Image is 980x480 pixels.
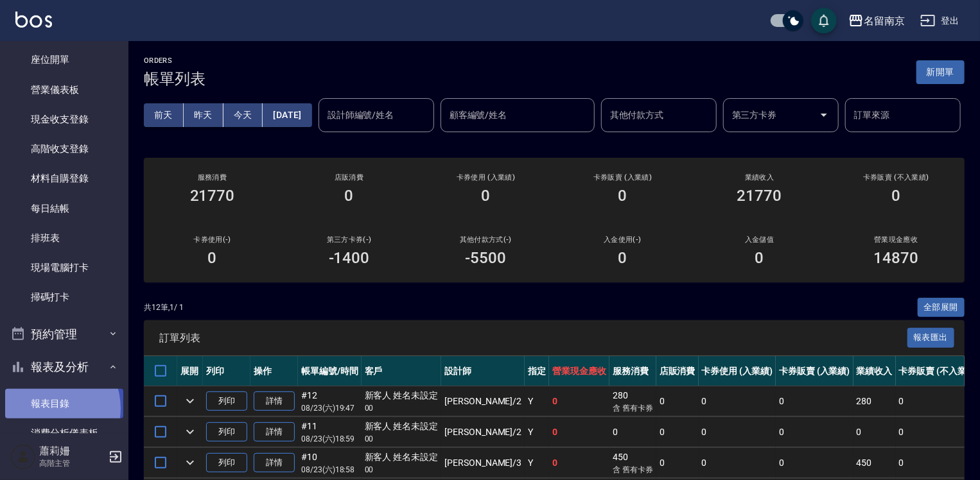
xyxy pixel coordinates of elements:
[609,356,656,386] th: 服務消費
[15,12,52,28] img: Logo
[918,298,965,318] button: 全部展開
[441,356,525,386] th: 設計師
[525,417,549,447] td: Y
[362,356,442,386] th: 客戶
[706,236,812,244] h2: 入金儲值
[5,134,123,164] a: 高階收支登錄
[365,402,439,414] p: 00
[5,75,123,105] a: 營業儀表板
[263,103,311,127] button: [DATE]
[5,164,123,193] a: 材料自購登錄
[144,70,206,88] h3: 帳單列表
[5,318,123,351] button: 預約管理
[5,418,123,448] a: 消費分析儀表板
[208,249,217,267] h3: 0
[441,417,525,447] td: [PERSON_NAME] /2
[190,187,235,205] h3: 21770
[206,391,247,411] button: 列印
[706,173,812,182] h2: 業績收入
[298,356,362,386] th: 帳單編號/時間
[525,356,549,386] th: 指定
[482,187,491,205] h3: 0
[525,448,549,478] td: Y
[365,433,439,445] p: 00
[916,60,965,84] button: 新開單
[298,417,362,447] td: #11
[254,391,295,411] a: 詳情
[433,236,539,244] h2: 其他付款方式(-)
[874,249,919,267] h3: 14870
[441,386,525,416] td: [PERSON_NAME] /2
[892,187,901,205] h3: 0
[144,103,184,127] button: 前天
[656,417,699,447] td: 0
[755,249,764,267] h3: 0
[613,464,653,476] p: 含 舊有卡券
[296,236,402,244] h2: 第三方卡券(-)
[298,448,362,478] td: #10
[39,458,105,469] p: 高階主管
[549,386,609,416] td: 0
[853,356,896,386] th: 業績收入
[206,422,247,442] button: 列印
[144,302,184,313] p: 共 12 筆, 1 / 1
[345,187,354,205] h3: 0
[525,386,549,416] td: Y
[907,328,955,348] button: 報表匯出
[365,464,439,476] p: 00
[39,445,105,458] h5: 蕭莉姍
[10,444,36,470] img: Person
[843,8,910,34] button: 名留南京
[843,236,949,244] h2: 營業現金應收
[5,45,123,74] a: 座位開單
[5,282,123,312] a: 掃碼打卡
[699,417,776,447] td: 0
[441,448,525,478] td: [PERSON_NAME] /3
[549,448,609,478] td: 0
[776,356,853,386] th: 卡券販賣 (入業績)
[609,417,656,447] td: 0
[206,453,247,473] button: 列印
[699,448,776,478] td: 0
[843,173,949,182] h2: 卡券販賣 (不入業績)
[609,386,656,416] td: 280
[570,173,676,182] h2: 卡券販賣 (入業績)
[144,56,206,65] h2: ORDERS
[776,448,853,478] td: 0
[618,249,627,267] h3: 0
[223,103,263,127] button: 今天
[864,13,905,29] div: 名留南京
[159,236,265,244] h2: 卡券使用(-)
[549,417,609,447] td: 0
[180,391,200,411] button: expand row
[570,236,676,244] h2: 入金使用(-)
[549,356,609,386] th: 營業現金應收
[159,173,265,182] h3: 服務消費
[180,453,200,472] button: expand row
[699,386,776,416] td: 0
[656,386,699,416] td: 0
[907,331,955,343] a: 報表匯出
[5,253,123,282] a: 現場電腦打卡
[296,173,402,182] h2: 店販消費
[5,223,123,253] a: 排班表
[184,103,223,127] button: 昨天
[329,249,370,267] h3: -1400
[203,356,250,386] th: 列印
[301,402,358,414] p: 08/23 (六) 19:47
[5,350,123,384] button: 報表及分析
[609,448,656,478] td: 450
[776,417,853,447] td: 0
[433,173,539,182] h2: 卡券使用 (入業績)
[365,450,439,464] div: 新客人 姓名未設定
[916,65,965,78] a: 新開單
[365,389,439,402] div: 新客人 姓名未設定
[618,187,627,205] h3: 0
[298,386,362,416] td: #12
[466,249,507,267] h3: -5500
[853,448,896,478] td: 450
[5,194,123,223] a: 每日結帳
[159,332,907,345] span: 訂單列表
[5,105,123,134] a: 現金收支登錄
[811,8,837,33] button: save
